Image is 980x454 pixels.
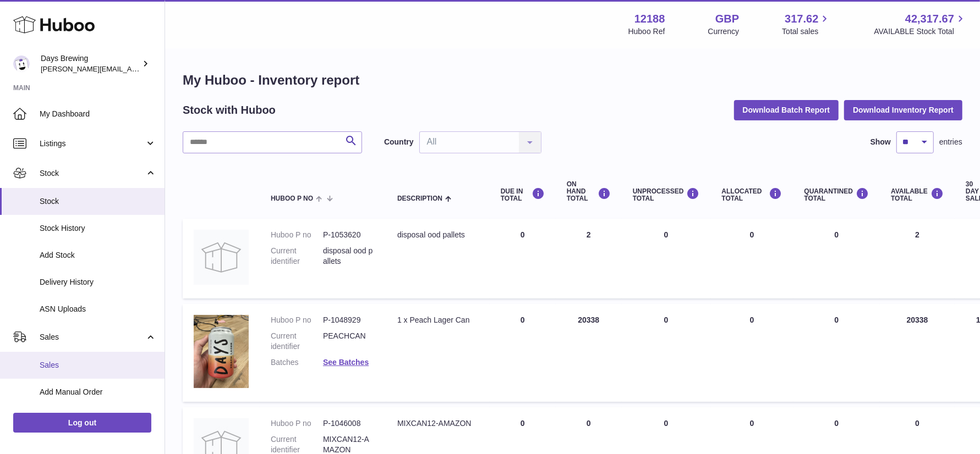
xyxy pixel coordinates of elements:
[40,223,156,234] span: Stock History
[874,12,967,37] a: 42,317.67 AVAILABLE Stock Total
[634,12,665,26] strong: 12188
[844,100,962,120] button: Download Inventory Report
[271,331,323,352] dt: Current identifier
[323,331,375,352] dd: PEACHCAN
[708,26,740,37] div: Currency
[782,26,831,37] span: Total sales
[40,139,145,149] span: Listings
[40,332,145,342] span: Sales
[891,187,944,202] div: AVAILABLE Total
[556,219,622,298] td: 2
[323,246,375,267] dd: disposal ood pallets
[397,195,442,202] span: Description
[874,26,967,37] span: AVAILABLE Stock Total
[13,56,30,72] img: greg@daysbrewing.com
[40,304,156,314] span: ASN Uploads
[397,418,479,429] div: MIXCAN12-AMAZON
[40,250,156,261] span: Add Stock
[40,387,156,397] span: Add Manual Order
[271,418,323,429] dt: Huboo P no
[722,187,782,202] div: ALLOCATED Total
[490,304,556,402] td: 0
[397,230,479,240] div: disposal ood pallets
[633,187,700,202] div: UNPROCESSED Total
[834,315,839,324] span: 0
[905,12,954,26] span: 42,317.67
[556,304,622,402] td: 20338
[323,230,375,240] dd: P-1053620
[711,304,793,402] td: 0
[628,26,665,37] div: Huboo Ref
[323,418,375,429] dd: P-1046008
[939,137,962,147] span: entries
[782,12,831,37] a: 317.62 Total sales
[40,277,156,287] span: Delivery History
[13,413,151,433] a: Log out
[271,357,323,368] dt: Batches
[194,230,249,285] img: product image
[834,230,839,239] span: 0
[40,168,145,179] span: Stock
[834,419,839,428] span: 0
[397,315,479,325] div: 1 x Peach Lager Can
[323,358,369,367] a: See Batches
[804,187,869,202] div: QUARANTINED Total
[880,304,955,402] td: 20338
[40,360,156,370] span: Sales
[271,195,313,202] span: Huboo P no
[183,103,276,118] h2: Stock with Huboo
[870,137,891,147] label: Show
[271,315,323,325] dt: Huboo P no
[501,187,545,202] div: DUE IN TOTAL
[271,246,323,267] dt: Current identifier
[271,230,323,240] dt: Huboo P no
[183,71,962,89] h1: My Huboo - Inventory report
[41,53,140,74] div: Days Brewing
[734,100,839,120] button: Download Batch Report
[880,219,955,298] td: 2
[622,304,711,402] td: 0
[711,219,793,298] td: 0
[622,219,711,298] td: 0
[40,196,156,207] span: Stock
[40,109,156,119] span: My Dashboard
[323,315,375,325] dd: P-1048929
[567,181,611,203] div: ON HAND Total
[785,12,818,26] span: 317.62
[490,219,556,298] td: 0
[715,12,739,26] strong: GBP
[194,315,249,388] img: product image
[41,64,221,73] span: [PERSON_NAME][EMAIL_ADDRESS][DOMAIN_NAME]
[384,137,414,147] label: Country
